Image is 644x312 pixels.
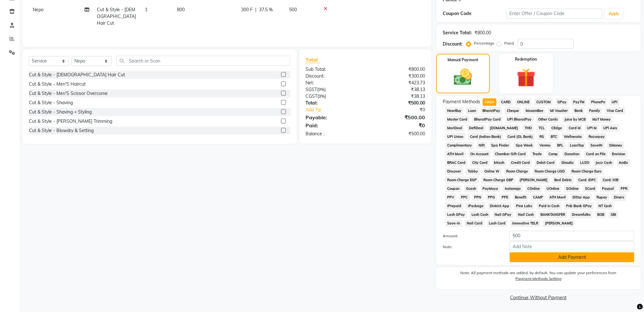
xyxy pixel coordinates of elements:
[481,107,503,114] span: BharatPay
[589,142,605,149] span: SaveIN
[539,211,567,218] span: BANKTANSFER
[510,220,540,227] span: Innovative TELR
[506,116,534,123] span: UPI BharatPay
[301,93,365,100] div: ( )
[525,185,542,192] span: COnline
[597,202,614,210] span: NT Cash
[595,211,606,218] span: BOB
[483,168,502,175] span: Online W
[145,7,147,13] span: 1
[466,202,486,210] span: iPackage
[571,98,587,106] span: PayTM
[306,87,317,92] span: SGST
[523,124,534,132] span: THD
[306,93,318,99] span: CGST
[438,294,640,301] a: Continue Without Payment
[470,159,490,166] span: City Card
[177,7,185,13] span: 800
[571,194,592,201] span: Dittor App
[445,168,463,175] span: Discover
[515,276,561,282] label: Payment Methods Setting
[365,131,430,137] div: ₹500.00
[487,220,508,227] span: Lash Card
[301,131,365,137] div: Balance :
[514,142,535,149] span: Spa Week
[504,168,530,175] span: Room Charge
[474,40,494,46] label: Percentage
[445,202,464,210] span: iPrepaid
[319,94,325,99] span: 9%
[301,114,365,121] div: Payable:
[448,67,478,88] img: _cash.svg
[576,176,598,184] span: Card: IDFC
[445,142,474,149] span: Complimentary
[619,185,630,192] span: PPR
[466,168,480,175] span: Tabby
[537,124,547,132] span: TCL
[301,86,365,93] div: ( )
[505,107,521,114] span: Cheque
[605,107,625,114] span: Visa Card
[483,98,497,106] span: CASH
[241,6,253,13] span: 300 F
[549,124,564,132] span: CEdge
[481,185,501,192] span: PayMaya
[470,211,490,218] span: Lash Cash
[524,107,546,114] span: MosamBee
[610,98,620,106] span: UPI
[301,80,365,86] div: Net:
[552,176,574,184] span: Bad Debts
[562,133,584,140] span: Wellnessta
[583,185,598,192] span: SCard
[600,185,616,192] span: Paypal
[445,176,479,184] span: Room Charge EGP
[443,10,506,17] div: Coupon Code
[29,127,94,134] div: Cut & Style - Blowdry & Setting
[531,150,544,158] span: Trade
[438,233,505,239] label: Amount:
[443,30,472,36] div: Service Total:
[488,202,512,210] span: District App
[468,150,491,158] span: On Account
[535,159,557,166] span: Debit Card
[547,150,560,158] span: Comp
[301,66,365,73] div: Sub Total:
[443,270,634,284] label: Note: All payment methods are added, by default. You can update your preferences from
[259,6,273,13] span: 37.5 %
[493,211,514,218] span: Nail GPay
[445,159,468,166] span: BRAC Card
[365,86,430,93] div: ₹38.13
[289,7,297,13] span: 500
[545,185,562,192] span: UOnline
[538,133,546,140] span: RS
[493,150,528,158] span: Chamber Gift Card
[563,116,588,123] span: Juice by MCB
[506,133,535,140] span: Card (DL Bank)
[564,185,581,192] span: SOnline
[612,194,626,201] span: Diners
[589,98,607,106] span: PhonePe
[301,73,365,80] div: Discount:
[365,100,430,106] div: ₹500.00
[447,57,478,63] label: Manual Payment
[466,107,478,114] span: Loan
[488,124,521,132] span: [DOMAIN_NAME]
[536,116,560,123] span: Other Cards
[587,107,602,114] span: Family
[506,9,602,19] input: Enter Offer / Coupon Code
[365,73,430,80] div: ₹300.00
[29,109,92,115] div: Cut & Style - Shaving + Styling
[467,124,486,132] span: DefiDeal
[514,202,534,210] span: Pine Labs
[29,90,108,97] div: Cut & Style - Men'S Scissor Overcome
[537,202,562,210] span: Paid in Cash
[33,7,44,13] span: Nepo
[601,124,619,132] span: UPI Axis
[510,252,634,262] button: Add Payment
[543,220,575,227] span: [PERSON_NAME]
[585,124,599,132] span: UPI M
[510,231,634,241] input: Amount
[438,244,505,250] label: Note:
[319,87,325,92] span: 9%
[533,168,567,175] span: Room Charge USD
